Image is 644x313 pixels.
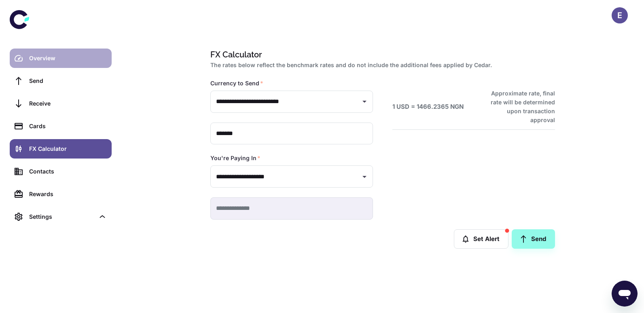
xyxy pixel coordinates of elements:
[10,71,112,91] a: Send
[10,139,112,159] a: FX Calculator
[10,162,112,181] a: Contacts
[10,184,112,204] a: Rewards
[29,99,107,108] div: Receive
[10,49,112,68] a: Overview
[10,94,112,113] a: Receive
[210,79,263,87] label: Currency to Send
[612,7,628,23] button: E
[29,144,107,153] div: FX Calculator
[512,229,555,249] a: Send
[612,281,638,307] iframe: Button to launch messaging window
[29,167,107,176] div: Contacts
[392,102,464,112] h6: 1 USD = 1466.2365 NGN
[29,76,107,85] div: Send
[454,229,508,249] button: Set Alert
[29,122,107,131] div: Cards
[29,54,107,63] div: Overview
[210,154,261,162] label: You're Paying In
[10,207,112,226] div: Settings
[359,171,370,182] button: Open
[482,89,555,125] h6: Approximate rate, final rate will be determined upon transaction approval
[359,96,370,107] button: Open
[210,49,552,61] h1: FX Calculator
[10,116,112,136] a: Cards
[29,190,107,199] div: Rewards
[29,212,95,221] div: Settings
